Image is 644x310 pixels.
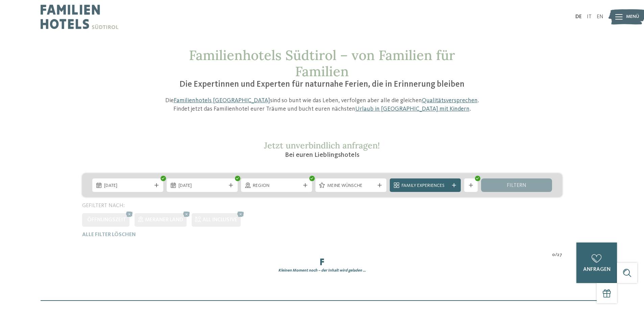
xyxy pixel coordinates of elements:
[178,182,226,189] span: [DATE]
[355,106,470,112] a: Urlaub in [GEOGRAPHIC_DATA] mit Kindern
[174,97,270,104] a: Familienhotels [GEOGRAPHIC_DATA]
[189,47,455,80] span: Familienhotels Südtirol – von Familien für Familien
[597,14,603,20] a: EN
[327,182,375,189] span: Meine Wünsche
[575,14,582,20] a: DE
[555,252,557,258] span: /
[180,80,464,89] span: Die Expertinnen und Experten für naturnahe Ferien, die in Erinnerung bleiben
[557,252,562,258] span: 27
[402,182,449,189] span: Family Experiences
[422,97,478,104] a: Qualitätsversprechen
[264,140,380,151] span: Jetzt unverbindlich anfragen!
[576,243,617,283] a: anfragen
[253,182,300,189] span: Region
[626,13,639,20] span: Menü
[77,268,567,274] div: Kleinen Moment noch – der Inhalt wird geladen …
[104,182,151,189] span: [DATE]
[583,267,611,272] span: anfragen
[285,152,359,159] span: Bei euren Lieblingshotels
[552,252,555,258] span: 0
[162,96,483,113] p: Die sind so bunt wie das Leben, verfolgen aber alle die gleichen . Findet jetzt das Familienhotel...
[587,14,592,20] a: IT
